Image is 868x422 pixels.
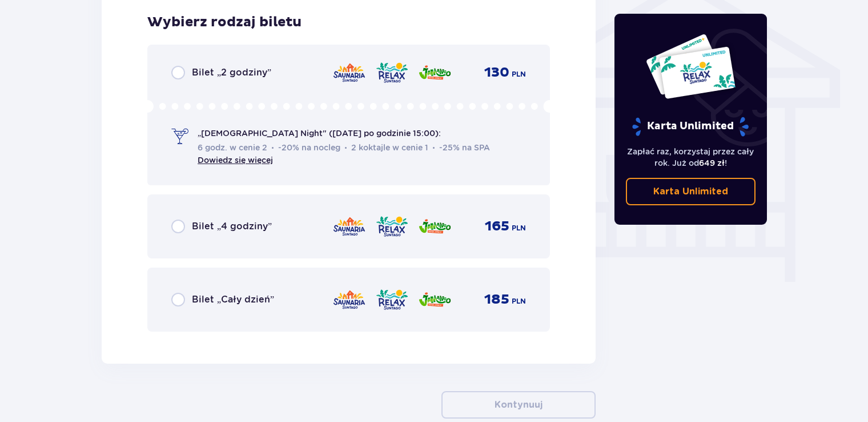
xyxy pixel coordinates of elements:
span: Bilet „4 godziny” [192,220,272,233]
img: Dwie karty całoroczne do Suntago z napisem 'UNLIMITED RELAX', na białym tle z tropikalnymi liśćmi... [645,33,736,99]
span: 6 godz. w cenie 2 [198,142,267,153]
img: Saunaria [332,214,366,238]
img: Relax [375,61,409,85]
span: 2 koktajle w cenie 1 [345,142,428,153]
button: Kontynuuj [441,391,596,419]
img: Relax [375,214,409,238]
a: Dowiedz się więcej [198,156,273,165]
img: Jamango [418,288,452,312]
span: PLN [512,69,526,79]
span: -25% na SPA [433,142,490,153]
span: PLN [512,223,526,233]
img: Jamango [418,61,452,85]
img: Jamango [418,214,452,238]
span: 130 [484,64,509,81]
span: 649 zł [699,158,725,168]
span: Bilet „2 godziny” [192,66,271,79]
img: Saunaria [332,61,366,85]
span: Bilet „Cały dzień” [192,293,274,306]
img: Saunaria [332,288,366,312]
img: Relax [375,288,409,312]
span: -20% na nocleg [272,142,340,153]
span: 185 [484,291,509,308]
p: Kontynuuj [495,399,542,411]
h3: Wybierz rodzaj biletu [147,14,302,31]
p: Karta Unlimited [631,117,750,137]
p: Zapłać raz, korzystaj przez cały rok. Już od ! [626,146,756,169]
span: 165 [485,218,509,235]
span: „[DEMOGRAPHIC_DATA] Night" ([DATE] po godzinie 15:00): [198,128,441,139]
a: Karta Unlimited [626,178,756,205]
span: PLN [512,296,526,306]
p: Karta Unlimited [653,185,728,198]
